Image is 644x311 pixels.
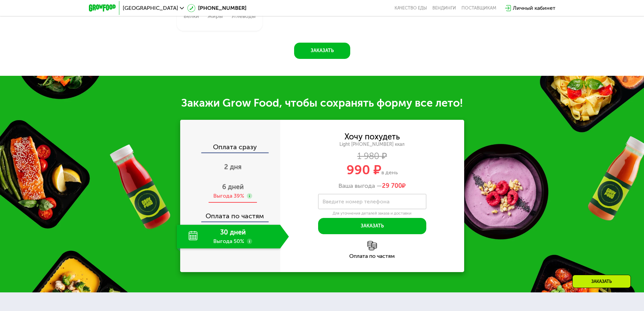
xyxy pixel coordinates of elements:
[381,169,398,176] span: в день
[184,14,199,19] div: Белки
[213,192,244,200] div: Выгода 39%
[294,43,350,59] button: Заказать
[432,5,456,11] a: Вендинги
[572,275,631,288] div: Заказать
[222,183,244,191] span: 6 дней
[224,163,242,171] span: 2 дня
[395,5,427,11] a: Качество еды
[123,5,178,11] span: [GEOGRAPHIC_DATA]
[513,4,555,12] div: Личный кабинет
[280,253,464,259] div: Оплата по частям
[208,14,223,19] div: Жиры
[347,162,381,178] span: 990 ₽
[280,141,464,148] div: Light [PHONE_NUMBER] ккал
[181,143,280,152] div: Оплата сразу
[344,133,400,140] div: Хочу похудеть
[318,218,426,234] button: Заказать
[323,200,389,203] label: Введите номер телефона
[318,211,426,216] div: Для уточнения деталей заказа и доставки
[367,241,377,250] img: l6xcnZfty9opOoJh.png
[231,14,256,19] div: Углеводы
[382,182,402,190] span: 29 700
[280,153,464,160] div: 1 980 ₽
[461,5,496,11] div: поставщикам
[382,182,406,190] span: ₽
[187,4,246,12] a: [PHONE_NUMBER]
[280,182,464,190] div: Ваша выгода —
[181,206,280,221] div: Оплата по частям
